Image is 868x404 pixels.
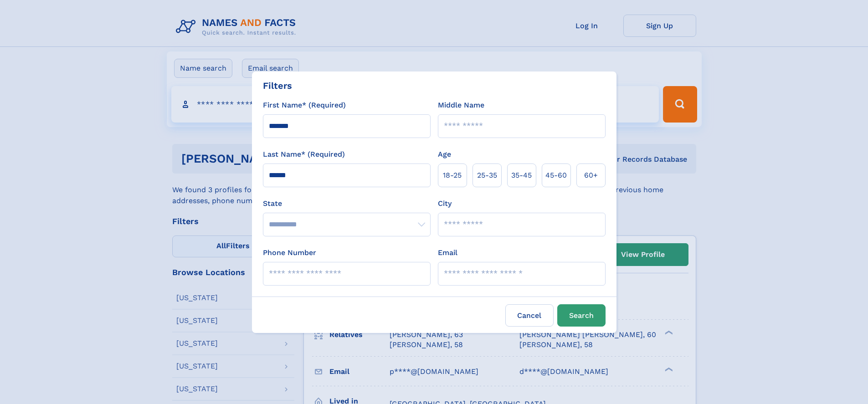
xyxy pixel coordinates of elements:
span: 18‑25 [443,170,462,181]
span: 45‑60 [545,170,567,181]
label: Cancel [505,304,554,327]
span: 35‑45 [511,170,532,181]
label: Age [438,149,451,160]
label: Phone Number [263,247,316,258]
span: 25‑35 [477,170,497,181]
label: Last Name* (Required) [263,149,345,160]
label: Email [438,247,457,258]
button: Search [557,304,606,327]
label: First Name* (Required) [263,100,346,111]
label: City [438,198,452,209]
span: 60+ [584,170,598,181]
label: Middle Name [438,100,484,111]
div: Filters [263,79,292,92]
label: State [263,198,431,209]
